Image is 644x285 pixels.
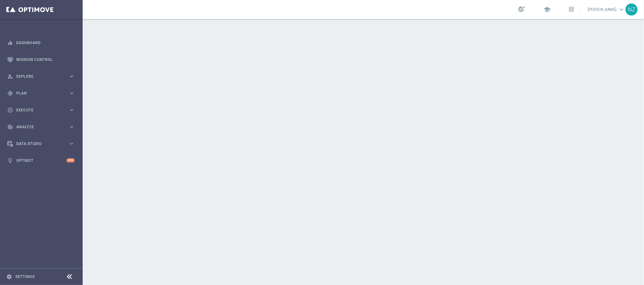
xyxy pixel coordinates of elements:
a: Settings [15,275,35,279]
a: Dashboard [16,34,75,51]
button: Mission Control [7,57,75,62]
div: Optibot [7,152,75,169]
div: Execute [7,107,69,113]
button: gps_fixed Plan keyboard_arrow_right [7,91,75,96]
span: Analyze [16,125,69,129]
i: keyboard_arrow_right [69,73,75,79]
i: keyboard_arrow_right [69,141,75,147]
i: keyboard_arrow_right [69,90,75,96]
span: school [544,6,551,13]
a: Mission Control [16,51,75,68]
span: Execute [16,108,69,112]
button: equalizer Dashboard [7,40,75,45]
i: gps_fixed [7,90,13,96]
div: Data Studio [7,141,69,147]
i: settings [6,274,12,280]
i: track_changes [7,124,13,130]
i: equalizer [7,40,13,46]
button: Data Studio keyboard_arrow_right [7,141,75,146]
div: Mission Control [7,51,75,68]
div: Explore [7,74,69,79]
i: person_search [7,74,13,79]
button: person_search Explore keyboard_arrow_right [7,74,75,79]
button: track_changes Analyze keyboard_arrow_right [7,124,75,129]
div: NZ [626,3,638,16]
i: play_circle_outline [7,107,13,113]
span: Data Studio [16,142,69,146]
i: keyboard_arrow_right [69,107,75,113]
button: lightbulb Optibot +10 [7,158,75,163]
div: Analyze [7,124,69,130]
div: +10 [66,158,75,162]
span: keyboard_arrow_down [618,6,625,13]
button: play_circle_outline Execute keyboard_arrow_right [7,108,75,113]
i: keyboard_arrow_right [69,124,75,130]
i: lightbulb [7,158,13,163]
a: [PERSON_NAME]keyboard_arrow_down [587,5,626,14]
span: Explore [16,75,69,78]
div: Dashboard [7,34,75,51]
div: Plan [7,90,69,96]
span: Plan [16,91,69,95]
a: Optibot [16,152,66,169]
